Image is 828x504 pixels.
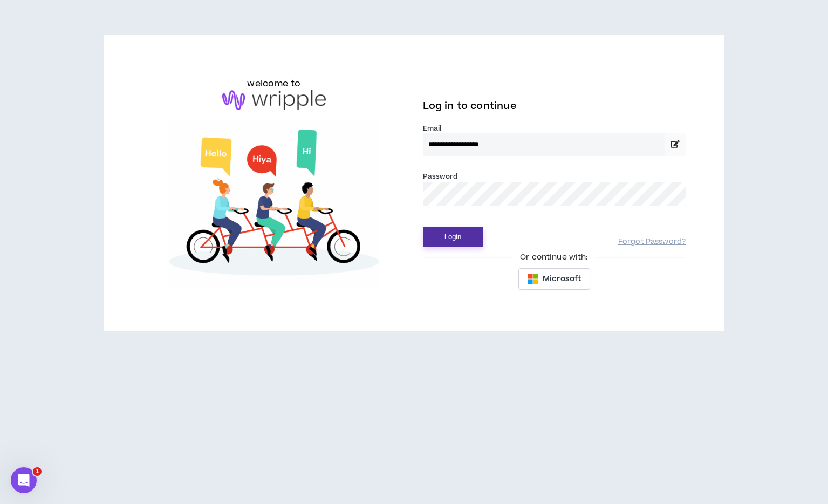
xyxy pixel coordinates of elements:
[142,121,406,288] img: Welcome to Wripple
[543,273,581,285] span: Microsoft
[423,124,686,133] label: Email
[512,251,596,263] span: Or continue with:
[33,467,42,476] span: 1
[247,77,300,90] h6: welcome to
[618,237,686,247] a: Forgot Password?
[11,467,37,493] iframe: Intercom live chat
[423,172,458,181] label: Password
[423,227,483,247] button: Login
[423,99,517,113] span: Log in to continue
[518,268,590,290] button: Microsoft
[222,90,326,111] img: logo-brand.png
